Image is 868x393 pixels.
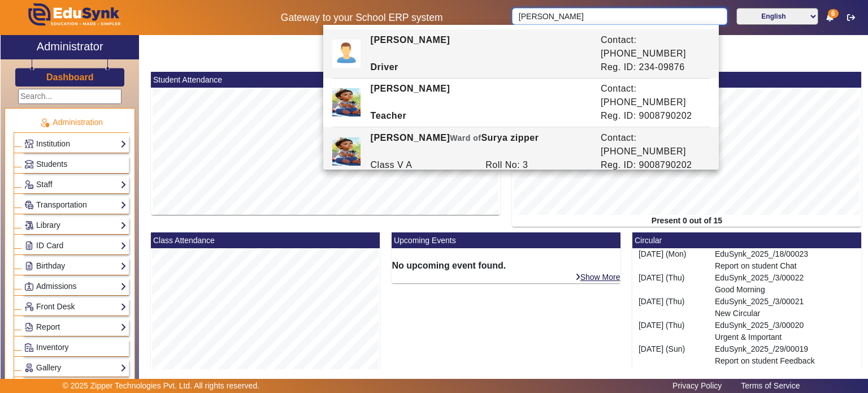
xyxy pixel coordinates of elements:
p: Report on student Feedback [715,355,856,367]
h5: Gateway to your School ERP system [223,12,500,24]
img: Students.png [25,160,33,169]
b: Driver [371,62,398,72]
mat-card-header: Upcoming Events [392,232,620,248]
img: ef996a47-5e70-4dc8-bbd6-8977c6661d5c [332,137,361,166]
div: [DATE] (Thu) [632,272,709,296]
span: 6 [828,9,839,18]
input: Search [512,8,727,25]
p: Administration [14,116,129,128]
div: [DATE] (Mon) [632,248,709,272]
h6: No upcoming event found. [392,260,620,271]
input: Search... [18,89,121,104]
div: EduSynk_2025_/3/00021 [709,296,861,319]
div: Class V A [364,158,480,172]
a: Administrator [1,35,139,59]
p: © 2025 Zipper Technologies Pvt. Ltd. All rights reserved. [63,380,260,392]
img: ef996a47-5e70-4dc8-bbd6-8977c6661d5c [332,88,361,116]
a: Show More [815,368,862,378]
div: [DATE] (Thu) [632,296,709,319]
a: Show More [575,272,621,282]
span: Ward of [450,133,481,142]
div: [PERSON_NAME] Surya zipper [364,131,594,158]
a: Students [24,158,127,171]
div: EduSynk_2025_/29/00019 [709,343,861,367]
div: [PERSON_NAME] [364,82,594,109]
h2: Zipper Technologies Pvt Ltd [145,61,867,72]
div: EduSynk_2025_/3/00020 [709,319,861,343]
img: Inventory.png [25,343,33,352]
b: Teacher [371,111,407,120]
div: [DATE] (Sun) [632,343,709,367]
a: Inventory [24,341,127,354]
a: Terms of Service [735,378,805,393]
div: Contact: [PHONE_NUMBER] [594,131,710,158]
a: Dashboard [46,71,94,83]
div: Present 0 out of 15 [512,215,861,227]
div: [PERSON_NAME] [364,33,594,61]
mat-card-header: Class Attendance [151,232,380,248]
p: Urgent & Important [715,331,856,343]
div: Reg. ID: 9008790202 [594,158,710,172]
div: EduSynk_2025_/18/00023 [709,248,861,272]
div: Contact: [PHONE_NUMBER] [594,82,710,109]
span: Students [36,159,67,169]
p: Report on student Chat [715,260,856,272]
img: profile.png [332,40,361,68]
div: Contact: [PHONE_NUMBER] [594,33,710,61]
img: Administration.png [40,118,50,128]
div: [DATE] (Thu) [632,319,709,343]
div: Reg. ID: 234-09876 [594,61,710,74]
div: EduSynk_2025_/3/00022 [709,272,861,296]
div: Reg. ID: 9008790202 [594,109,710,123]
h2: Administrator [37,40,103,53]
mat-card-header: Student Attendance [151,72,500,88]
span: Inventory [36,343,69,352]
p: Good Morning [715,284,856,296]
a: Privacy Policy [667,378,727,393]
p: New Circular [715,308,856,319]
h3: Dashboard [46,72,94,83]
div: Roll No: 3 [480,158,595,172]
mat-card-header: Circular [632,232,861,248]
